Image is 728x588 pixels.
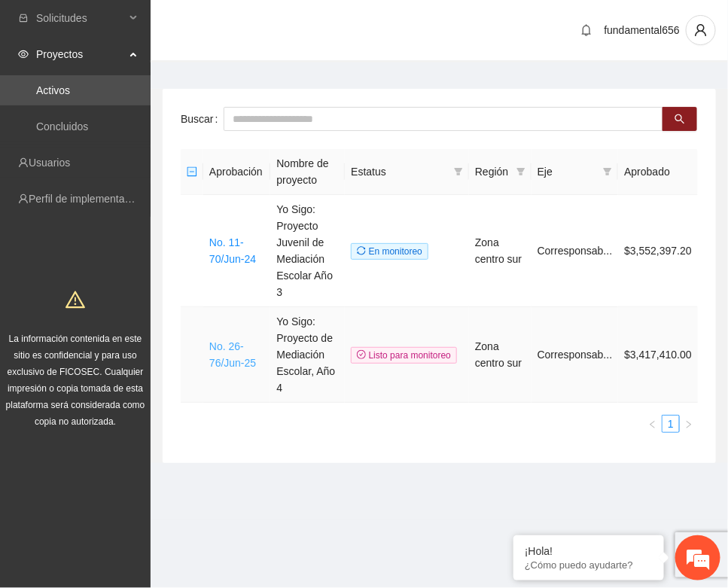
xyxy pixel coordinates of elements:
span: Solicitudes [36,3,125,33]
td: $3,417,410.00 [618,307,698,403]
span: inbox [18,13,29,23]
a: No. 26-76/Jun-25 [209,340,256,369]
span: Listo para monitoreo [351,347,457,364]
span: Corresponsab... [538,245,613,257]
button: bell [574,18,599,42]
td: Zona centro sur [469,195,532,307]
td: Yo Sigo: Proyecto Juvenil de Mediación Escolar Año 3 [270,195,345,307]
td: $3,552,397.20 [618,195,698,307]
button: user [686,15,716,45]
li: 1 [662,415,680,433]
a: Activos [36,84,70,96]
span: warning [65,290,85,309]
span: check-circle [357,350,366,359]
label: Buscar [181,107,224,131]
th: Aprobación [203,149,270,195]
a: No. 11-70/Jun-24 [209,236,256,265]
a: 1 [663,416,679,432]
span: user [687,23,715,37]
td: Yo Sigo: Proyecto de Mediación Escolar, Año 4 [270,307,345,403]
a: Perfil de implementadora [29,193,146,205]
span: bell [575,24,598,36]
span: filter [516,167,525,176]
span: filter [600,160,615,183]
span: filter [513,160,528,183]
p: ¿Cómo puedo ayudarte? [525,559,653,571]
span: sync [357,246,366,255]
span: filter [603,167,612,176]
li: Previous Page [644,415,662,433]
a: Concluidos [36,120,88,133]
span: filter [454,167,463,176]
span: left [648,420,657,429]
span: minus-square [187,166,197,177]
div: ¡Hola! [525,545,653,557]
button: search [663,107,697,131]
a: Usuarios [29,157,70,169]
span: fundamental656 [605,24,680,36]
span: En monitoreo [351,243,428,260]
span: eye [18,49,29,59]
span: filter [451,160,466,183]
span: La información contenida en este sitio es confidencial y para uso exclusivo de FICOSEC. Cualquier... [6,334,145,427]
span: Proyectos [36,39,125,69]
th: Nombre de proyecto [270,149,345,195]
span: right [684,420,693,429]
button: left [644,415,662,433]
td: Zona centro sur [469,307,532,403]
button: right [680,415,698,433]
span: search [675,114,685,126]
span: Región [475,163,510,180]
span: Estatus [351,163,448,180]
span: Corresponsab... [538,349,613,361]
th: Aprobado [618,149,698,195]
li: Next Page [680,415,698,433]
span: Eje [538,163,598,180]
